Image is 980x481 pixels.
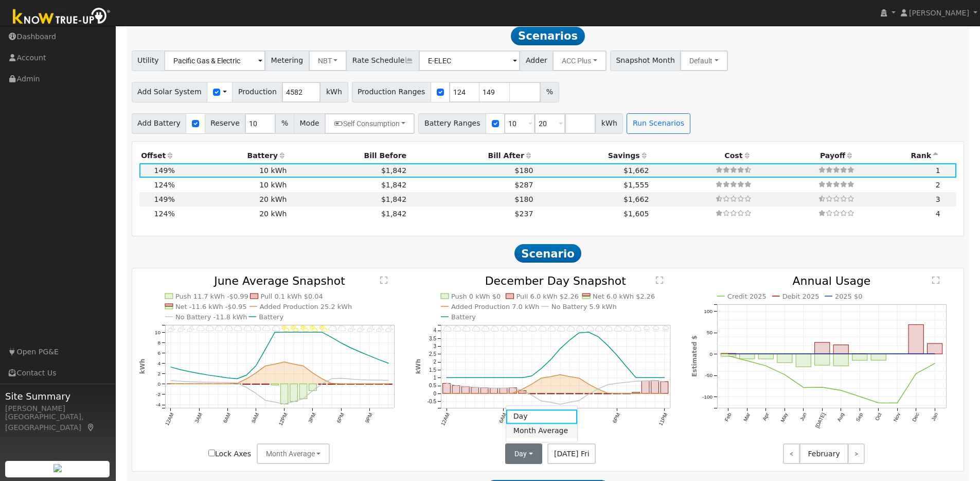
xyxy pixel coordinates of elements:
[877,352,881,356] circle: onclick=""
[329,325,337,332] i: Invalid date - MostlyCloudy
[293,331,295,333] circle: onclick=""
[724,151,742,160] span: Cost
[168,325,176,332] i: Invalid date - PartlyCloudy
[243,325,252,332] i: Invalid date - Cloudy
[911,151,931,160] span: Rank
[501,325,509,332] i: 6AM - Cloudy
[207,382,209,384] circle: onclick=""
[626,366,628,368] circle: onclick=""
[936,195,940,203] span: 3
[515,210,533,218] span: $237
[157,360,161,366] text: 4
[340,377,342,380] circle: onclick=""
[506,409,578,424] a: Day
[653,325,659,332] i: 10PM - Drizzle
[936,166,940,175] span: 1
[610,50,681,71] span: Snapshot Month
[605,325,613,332] i: 5PM - Cloudy
[511,27,584,45] span: Scenarios
[472,325,480,332] i: 3AM - Cloudy
[320,82,348,102] span: kWh
[281,325,290,332] i: Invalid date - PartlyCloudy
[387,380,389,382] circle: onclick=""
[236,378,238,380] circle: onclick=""
[179,369,181,371] circle: onclick=""
[745,352,749,356] circle: onclick=""
[550,376,552,378] circle: onclick=""
[418,113,486,134] span: Battery Ranges
[777,354,792,363] rect: onclick=""
[381,195,406,203] span: $1,842
[188,383,190,385] circle: onclick=""
[623,210,649,218] span: $1,605
[175,293,248,300] text: Push 11.7 kWh -$0.99
[196,325,204,332] i: Invalid date - MostlyCloudy
[740,354,755,359] rect: onclick=""
[633,325,642,332] i: 8PM - Cloudy
[340,383,342,385] circle: onclick=""
[259,313,283,321] text: Battery
[936,210,940,218] span: 4
[376,325,384,332] i: Invalid date - PartlyCloudy
[217,382,219,384] circle: onclick=""
[444,325,452,332] i: 12AM - Cloudy
[656,276,664,284] text: 
[936,181,940,189] span: 2
[378,379,380,381] circle: onclick=""
[569,339,571,341] circle: onclick=""
[506,424,578,438] a: Month Average
[654,377,656,379] circle: onclick=""
[176,149,289,163] th: Battery
[764,364,768,368] circle: onclick=""
[368,355,370,357] circle: onclick=""
[132,50,165,71] span: Utility
[434,328,437,334] text: 4
[453,325,461,332] i: 1AM - Cloudy
[176,207,289,221] td: 20 kWh
[455,377,457,379] circle: onclick=""
[154,210,175,218] span: 124%
[367,325,375,332] i: Invalid date - PartlyCloudy
[176,192,289,207] td: 20 kWh
[627,113,690,134] button: Run Scenarios
[198,381,200,383] circle: onclick=""
[274,332,276,334] circle: onclick=""
[321,332,323,334] circle: onclick=""
[595,113,623,134] span: kWh
[198,383,200,385] circle: onclick=""
[319,325,328,332] i: Invalid date - PartlyCloudy
[833,345,848,354] rect: onclick=""
[179,383,181,385] circle: onclick=""
[139,149,177,163] th: Offset
[707,330,713,336] text: 50
[485,274,627,287] text: December Day Snapshot
[260,293,323,300] text: Pull 0.1 kWh $0.04
[512,377,514,379] circle: onclick=""
[576,325,584,332] i: 2PM - Cloudy
[177,325,185,332] i: Invalid date - PartlyCloudy
[616,354,618,356] circle: onclick=""
[559,348,561,350] circle: onclick=""
[283,331,286,333] circle: onclick=""
[207,383,209,385] circle: onclick=""
[451,313,476,321] text: Battery
[607,384,609,386] circle: onclick=""
[387,383,389,385] circle: onclick=""
[520,50,553,71] span: Adder
[429,383,436,389] text: 0.5
[264,365,266,367] circle: onclick=""
[933,352,937,356] circle: onclick=""
[157,382,161,387] text: 0
[252,384,260,385] rect: onclick=""
[815,354,830,366] rect: onclick=""
[705,373,712,379] text: -50
[346,50,419,71] span: Rate Schedule
[357,325,365,332] i: Invalid date - PartlyCloudy
[225,325,233,332] i: Invalid date - MostlyCloudy
[213,274,345,287] text: June Average Snapshot
[551,303,617,311] text: No Battery 5.9 kWh
[429,336,436,341] text: 3.5
[272,325,280,332] i: Invalid date - MostlyCloudy
[139,359,146,374] text: kWh
[783,443,800,464] a: <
